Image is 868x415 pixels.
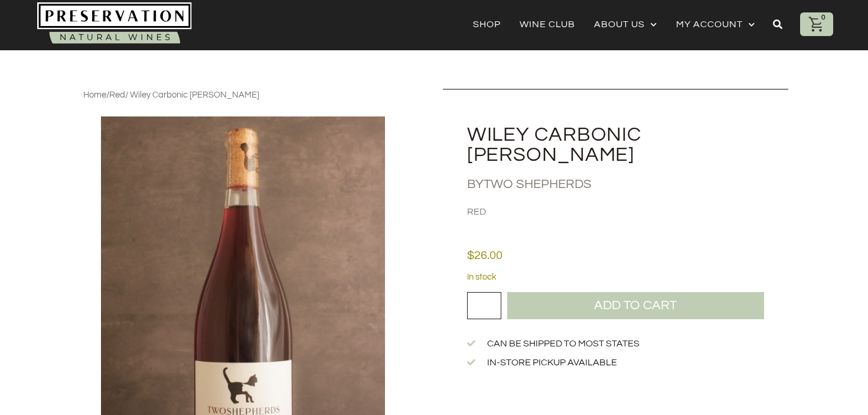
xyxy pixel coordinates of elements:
[818,12,828,23] div: 0
[109,90,125,99] a: Red
[473,16,755,33] nav: Menu
[484,177,592,191] a: Two Shepherds
[83,90,106,99] a: Home
[467,249,474,261] span: $
[467,125,788,165] h2: Wiley Carbonic [PERSON_NAME]
[467,207,486,216] a: Red
[676,16,755,33] a: My account
[507,292,764,319] button: Add to cart
[37,2,192,47] img: Natural-organic-biodynamic-wine
[467,177,788,192] h2: By
[520,16,575,33] a: Wine Club
[467,292,501,319] input: Product quantity
[83,89,259,102] nav: Breadcrumb
[473,16,501,33] a: Shop
[484,356,617,369] span: In-store Pickup Available
[467,249,502,261] bdi: 26.00
[467,271,764,284] p: In stock
[484,337,639,350] span: Can be shipped to most states
[594,16,657,33] a: About Us
[467,337,764,350] a: Can be shipped to most states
